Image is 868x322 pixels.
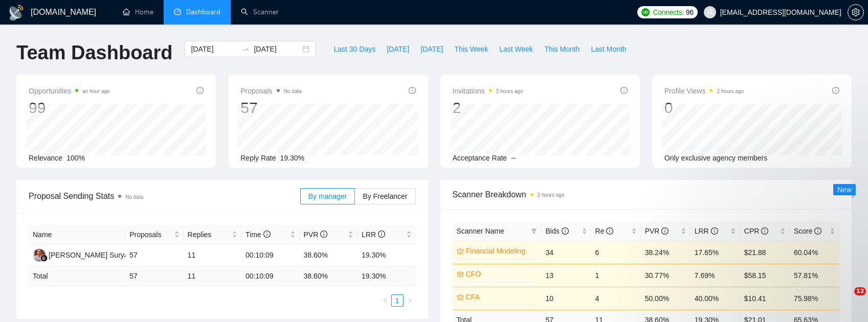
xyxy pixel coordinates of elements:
span: info-circle [562,227,569,235]
span: Scanner Breakdown [453,188,840,201]
span: PVR [304,231,328,239]
a: CFA [466,291,536,303]
td: 57 [125,245,183,266]
span: info-circle [620,87,628,94]
span: Replies [188,229,230,240]
span: crown [457,270,464,278]
td: 1 [591,264,641,287]
li: Previous Page [379,294,391,307]
td: 57 [125,266,183,286]
li: 1 [391,294,404,307]
td: 4 [591,287,641,310]
button: This Week [449,41,494,57]
span: info-circle [661,227,669,235]
span: Dashboard [186,8,220,16]
span: By manager [308,192,347,200]
td: 6 [591,241,641,264]
span: info-circle [196,87,204,94]
button: [DATE] [381,41,415,57]
a: D[PERSON_NAME] Suryanto [33,250,138,259]
span: info-circle [409,87,416,94]
span: Last Month [591,43,626,55]
div: [PERSON_NAME] Suryanto [49,249,138,261]
div: 57 [240,98,301,118]
a: Financial Modeling [466,245,536,257]
span: LRR [362,231,385,239]
span: info-circle [832,87,839,94]
span: This Week [454,43,488,55]
span: left [382,297,388,304]
iframe: Intercom live chat [833,287,858,312]
a: 1 [392,295,403,306]
td: 00:10:09 [241,245,299,266]
span: Connects: [653,7,683,18]
td: 34 [541,241,591,264]
li: Next Page [404,294,416,307]
time: 3 hours ago [496,88,523,94]
a: setting [848,8,864,16]
th: Proposals [125,225,183,245]
span: Last Week [499,43,533,55]
td: $10.41 [740,287,790,310]
span: info-circle [606,227,613,235]
span: Proposals [240,85,301,97]
a: searchScanner [241,8,279,16]
span: Reply Rate [240,154,276,162]
span: to [241,45,250,53]
button: Last Week [494,41,539,57]
span: Proposals [129,229,171,240]
td: 10 [541,287,591,310]
td: 13 [541,264,591,287]
button: left [379,294,391,307]
div: 0 [664,98,744,118]
span: swap-right [241,45,250,53]
td: 30.77% [641,264,691,287]
td: 11 [184,245,241,266]
span: Bids [545,227,568,235]
span: No data [125,194,143,200]
span: right [407,297,413,304]
button: setting [848,4,864,20]
span: [DATE] [387,43,409,55]
span: -- [511,154,516,162]
div: 99 [29,98,110,118]
time: 2 hours ago [717,88,744,94]
th: Replies [184,225,241,245]
span: Acceptance Rate [453,154,507,162]
img: upwork-logo.png [641,8,650,16]
span: setting [848,8,863,16]
span: By Freelancer [363,192,407,200]
button: Last 30 Days [328,41,381,57]
span: Invitations [453,85,523,97]
span: dashboard [174,8,181,15]
span: Time [246,231,270,239]
td: 00:10:09 [241,266,299,286]
span: 12 [854,287,866,295]
span: [DATE] [420,43,443,55]
td: 38.60 % [300,266,358,286]
input: Start date [191,43,237,55]
span: Scanner Name [457,227,504,235]
span: crown [457,247,464,255]
td: 38.60% [300,245,358,266]
span: Only exclusive agency members [664,154,768,162]
time: 2 hours ago [538,192,565,198]
span: info-circle [263,231,271,238]
a: CFO [466,268,536,280]
img: gigradar-bm.png [40,255,48,262]
span: Profile Views [664,85,744,97]
td: 75.98% [790,287,839,310]
td: 19.30% [358,245,416,266]
span: Proposal Sending Stats [29,190,300,202]
td: 11 [184,266,241,286]
img: D [33,249,46,262]
span: No data [284,88,302,94]
span: info-circle [378,231,385,238]
span: info-circle [320,231,327,238]
span: 100% [66,154,85,162]
span: 96 [686,7,694,18]
span: Last 30 Days [333,43,375,55]
input: End date [254,43,300,55]
span: filter [529,223,539,239]
span: 19.30% [280,154,304,162]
